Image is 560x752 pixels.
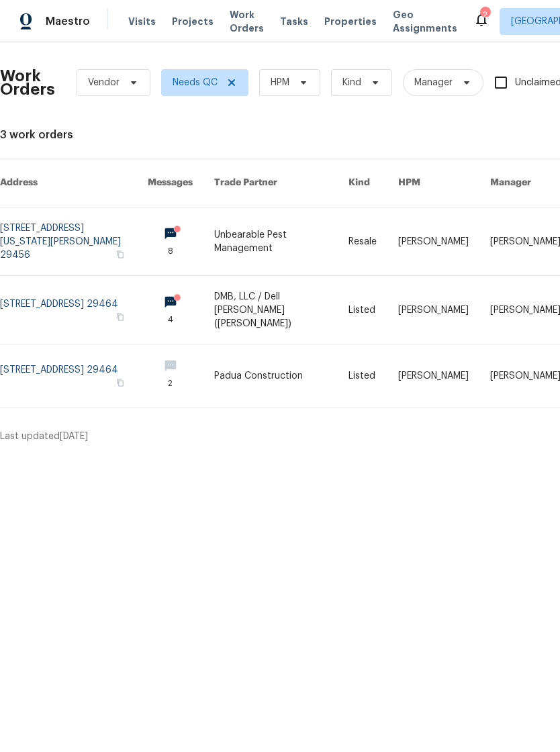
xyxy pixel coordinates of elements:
button: Copy Address [114,377,126,389]
span: Maestro [46,15,90,28]
span: Needs QC [173,76,218,89]
span: Kind [342,76,361,89]
span: Vendor [88,76,120,89]
td: Padua Construction [203,344,338,408]
span: HPM [271,76,289,89]
span: Tasks [280,17,308,26]
td: DMB, LLC / Dell [PERSON_NAME] ([PERSON_NAME]) [203,276,338,344]
th: Messages [137,158,203,207]
td: Resale [338,207,387,276]
button: Copy Address [114,248,126,261]
div: 2 [480,8,489,21]
span: Properties [324,15,377,28]
span: Manager [414,76,453,89]
td: Listed [338,344,387,408]
span: Work Orders [230,8,264,35]
th: Trade Partner [203,158,338,207]
td: Listed [338,276,387,344]
span: [DATE] [60,432,88,441]
td: Unbearable Pest Management [203,207,338,276]
th: Kind [338,158,387,207]
td: [PERSON_NAME] [387,344,479,408]
button: Copy Address [114,311,126,323]
span: Projects [172,15,214,28]
th: HPM [387,158,479,207]
td: [PERSON_NAME] [387,207,479,276]
td: [PERSON_NAME] [387,276,479,344]
span: Geo Assignments [393,8,457,35]
span: Visits [128,15,156,28]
